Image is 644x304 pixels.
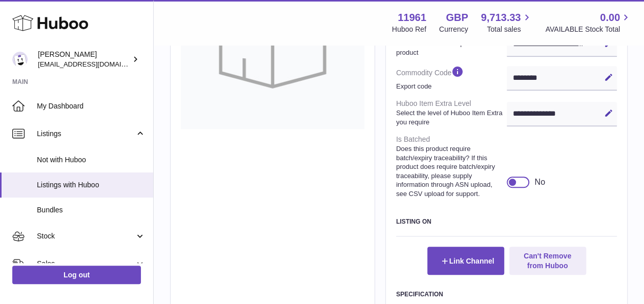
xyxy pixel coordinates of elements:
span: [EMAIL_ADDRESS][DOMAIN_NAME] [38,60,151,68]
div: Currency [439,25,468,34]
button: Link Channel [427,247,504,274]
strong: 11961 [398,11,426,25]
a: 0.00 AVAILABLE Stock Total [545,11,632,34]
span: Not with Huboo [37,155,146,165]
div: Huboo Ref [392,25,426,34]
span: My Dashboard [37,101,146,111]
img: internalAdmin-11961@internal.huboo.com [12,52,28,67]
strong: Provide a clear description of the product [396,39,504,57]
span: AVAILABLE Stock Total [545,25,632,34]
strong: Export code [396,82,504,91]
span: Bundles [37,205,146,215]
a: 9,713.33 Total sales [481,11,533,34]
span: Total sales [487,25,532,34]
button: Can't Remove from Huboo [509,247,586,274]
h3: Listing On [396,218,617,226]
span: Stock [37,231,135,241]
div: No [534,177,545,188]
span: 0.00 [600,11,620,25]
span: Sales [37,259,135,269]
strong: GBP [446,11,468,25]
div: [PERSON_NAME] [38,50,130,69]
h3: Specification [396,290,617,298]
span: 9,713.33 [481,11,521,25]
strong: Select the level of Huboo Item Extra you require [396,108,504,126]
dt: Is Batched [396,131,507,202]
span: Listings with Huboo [37,180,146,190]
span: Listings [37,129,135,139]
strong: Does this product require batch/expiry traceability? If this product does require batch/expiry tr... [396,144,504,198]
a: Log out [12,266,141,284]
dt: Commodity Code [396,61,507,95]
dt: Huboo Item Extra Level [396,95,507,131]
